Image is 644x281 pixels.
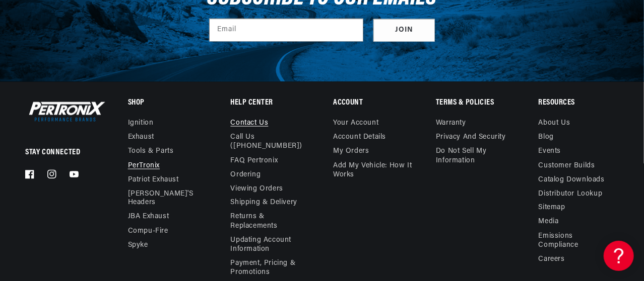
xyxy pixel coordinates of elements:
a: Catalog Downloads [539,173,605,187]
a: Account details [333,130,386,144]
a: My orders [333,144,369,158]
a: Tools & Parts [128,144,174,158]
a: Ordering [231,168,261,182]
a: Updating Account Information [231,234,303,257]
a: Privacy and Security [436,130,506,144]
img: Pertronix [25,100,106,124]
a: Spyke [128,239,148,253]
a: Customer Builds [539,159,595,173]
a: Do not sell my information [436,144,516,167]
a: Add My Vehicle: How It Works [333,159,413,182]
input: Email [210,19,363,41]
a: FAQ Pertronix [231,154,278,168]
button: Subscribe [373,19,435,42]
a: PerTronix [128,159,160,173]
a: Distributor Lookup [539,187,603,201]
a: Emissions compliance [539,230,611,253]
a: Viewing Orders [231,182,283,196]
a: Ignition [128,119,154,130]
a: Patriot Exhaust [128,173,179,187]
a: Contact us [231,119,269,130]
a: Warranty [436,119,466,130]
a: Payment, Pricing & Promotions [231,257,311,280]
a: Exhaust [128,130,154,144]
a: [PERSON_NAME]'s Headers [128,187,201,210]
a: About Us [539,119,570,130]
a: Blog [539,130,554,144]
a: Careers [539,253,565,267]
a: Media [539,215,559,229]
a: Sitemap [539,201,565,215]
a: Events [539,144,561,158]
p: Stay Connected [25,147,95,158]
a: Your account [333,119,378,130]
a: Compu-Fire [128,225,168,239]
a: Call Us ([PHONE_NUMBER]) [231,130,303,153]
a: Shipping & Delivery [231,196,297,210]
a: JBA Exhaust [128,210,169,224]
a: Returns & Replacements [231,210,303,233]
